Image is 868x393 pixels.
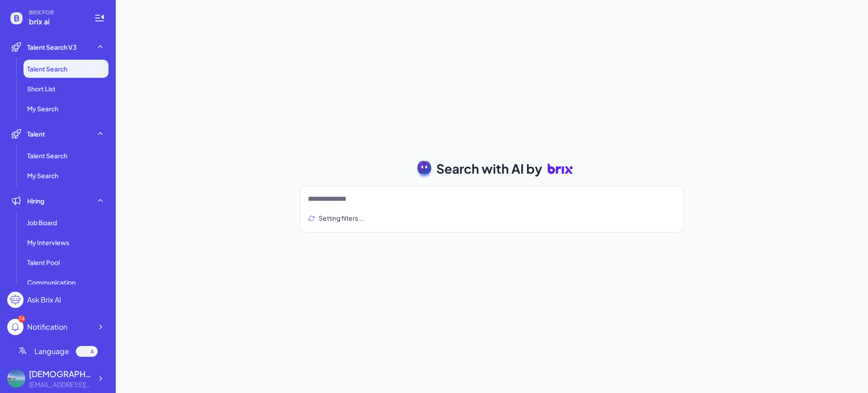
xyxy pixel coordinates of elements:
div: Notification [27,322,67,332]
div: Ask Brix AI [27,294,61,305]
span: My Search [27,104,58,113]
span: Communication [27,278,75,287]
div: laizhineng789 laiz [29,368,92,380]
span: Setting filters... [319,213,363,223]
span: Talent [27,129,45,138]
span: Language [34,346,69,357]
span: Search with AI by [436,159,542,178]
span: BRIX FOR [29,9,83,16]
span: Talent Search [27,64,67,73]
div: 2725121109@qq.com [29,380,92,389]
div: 74 [18,315,25,322]
span: Job Board [27,218,57,227]
span: Hiring [27,196,44,205]
span: Short List [27,84,56,93]
span: Talent Pool [27,258,60,267]
span: Talent Search [27,151,67,160]
span: Talent Search V3 [27,43,77,52]
span: My Search [27,171,58,180]
span: brix ai [29,16,83,27]
img: 603306eb96b24af9be607d0c73ae8e85.jpg [7,369,25,388]
span: My Interviews [27,238,69,247]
